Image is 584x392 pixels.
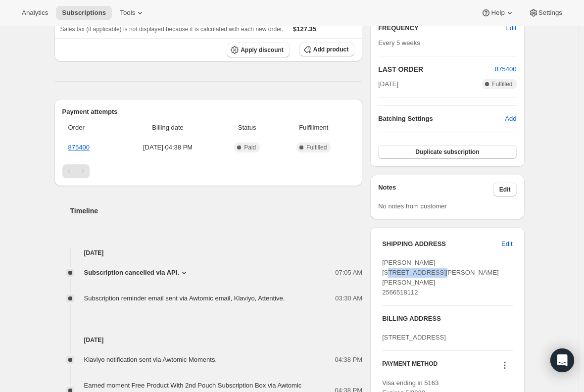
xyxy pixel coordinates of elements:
[299,43,354,56] button: Add product
[382,259,499,296] span: [PERSON_NAME] [STREET_ADDRESS][PERSON_NAME][PERSON_NAME] 2566518112
[114,6,151,20] button: Tools
[378,202,447,210] span: No notes from customer
[84,268,179,278] span: Subscription cancelled via API.
[499,111,522,127] button: Add
[378,39,420,47] span: Every 5 weeks
[378,145,516,159] button: Duplicate subscription
[227,43,290,57] button: Apply discount
[382,314,512,324] h3: BILLING ADDRESS
[62,164,355,178] nav: Pagination
[378,23,505,33] h2: FREQUENCY
[84,356,217,363] span: Klaviyo notification sent via Awtomic Moments.
[495,64,516,74] button: 875400
[415,148,479,156] span: Duplicate subscription
[378,64,495,74] h2: LAST ORDER
[84,268,189,278] button: Subscription cancelled via API.
[56,6,112,20] button: Subscriptions
[382,334,446,341] span: [STREET_ADDRESS]
[505,114,516,124] span: Add
[16,6,54,20] button: Analytics
[523,6,568,20] button: Settings
[493,183,517,196] button: Edit
[550,348,574,372] div: Open Intercom Messenger
[495,236,518,252] button: Edit
[120,123,215,133] span: Billing date
[382,239,501,249] h3: SHIPPING ADDRESS
[378,114,505,124] h6: Batching Settings
[499,186,511,194] span: Edit
[378,79,398,89] span: [DATE]
[335,268,362,278] span: 07:05 AM
[492,80,512,88] span: Fulfilled
[499,20,522,36] button: Edit
[22,9,48,17] span: Analytics
[501,239,512,249] span: Edit
[505,23,516,33] span: Edit
[62,117,118,139] th: Order
[313,46,348,53] span: Add product
[293,25,316,33] span: $127.35
[538,9,562,17] span: Settings
[491,9,504,17] span: Help
[70,206,363,216] h2: Timeline
[378,183,493,196] h3: Notes
[335,294,362,303] span: 03:30 AM
[60,26,284,33] span: Sales tax (if applicable) is not displayed because it is calculated with each new order.
[244,144,256,151] span: Paid
[54,248,363,258] h4: [DATE]
[62,9,106,17] span: Subscriptions
[62,107,355,117] h2: Payment attempts
[68,144,90,151] a: 875400
[382,360,438,373] h3: PAYMENT METHOD
[306,144,327,151] span: Fulfilled
[475,6,520,20] button: Help
[120,9,135,17] span: Tools
[54,335,363,345] h4: [DATE]
[241,46,284,54] span: Apply discount
[495,65,516,73] a: 875400
[221,123,273,133] span: Status
[120,143,215,152] span: [DATE] · 04:38 PM
[84,294,285,302] span: Subscription reminder email sent via Awtomic email, Klaviyo, Attentive.
[279,123,348,133] span: Fulfillment
[335,355,363,365] span: 04:38 PM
